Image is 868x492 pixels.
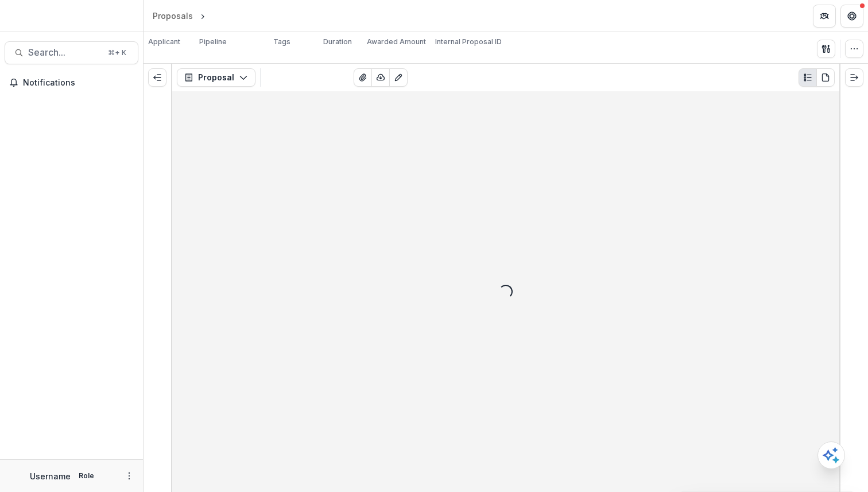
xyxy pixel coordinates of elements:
[367,37,426,47] p: Awarded Amount
[817,441,845,469] button: Open AI Assistant
[75,471,98,481] p: Role
[323,37,352,47] p: Duration
[840,5,863,28] button: Get Help
[5,73,138,92] button: Notifications
[845,68,863,87] button: Expand right
[816,68,835,87] button: PDF view
[23,78,134,88] span: Notifications
[122,469,136,483] button: More
[177,68,255,87] button: Proposal
[813,5,836,28] button: Partners
[148,68,166,87] button: Expand left
[354,68,372,87] button: View Attached Files
[199,37,227,47] p: Pipeline
[389,68,408,87] button: Edit as form
[148,7,197,24] a: Proposals
[28,47,101,58] span: Search...
[30,470,71,482] p: Username
[106,47,129,59] div: ⌘ + K
[153,10,193,22] div: Proposals
[148,37,180,47] p: Applicant
[148,7,257,24] nav: breadcrumb
[5,41,138,64] button: Search...
[799,68,817,87] button: Plaintext view
[273,37,290,47] p: Tags
[435,37,502,47] p: Internal Proposal ID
